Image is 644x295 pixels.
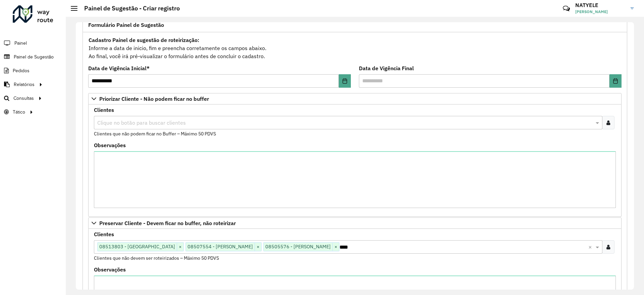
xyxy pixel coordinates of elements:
[339,74,351,88] button: Choose Date
[575,9,626,15] span: [PERSON_NAME]
[559,1,574,16] a: Contato Rápido
[94,265,126,273] label: Observações
[94,255,219,261] small: Clientes que não devem ser roteirizados – Máximo 50 PDVS
[13,95,34,102] span: Consultas
[588,243,594,251] span: Clear all
[332,243,339,251] span: ×
[13,67,30,74] span: Pedidos
[88,93,622,104] a: Priorizar Cliente - Não podem ficar no buffer
[88,104,622,217] div: Priorizar Cliente - Não podem ficar no buffer
[609,74,622,88] button: Choose Date
[14,53,54,60] span: Painel de Sugestão
[94,141,126,149] label: Observações
[89,37,199,43] strong: Cadastro Painel de sugestão de roteirização:
[186,243,255,251] span: 08507554 - [PERSON_NAME]
[94,131,216,137] small: Clientes que não podem ficar no Buffer – Máximo 50 PDVS
[98,243,177,251] span: 08513803 - [GEOGRAPHIC_DATA]
[13,109,25,116] span: Tático
[99,220,236,226] span: Preservar Cliente - Devem ficar no buffer, não roteirizar
[88,64,150,72] label: Data de Vigência Inicial
[94,106,114,114] label: Clientes
[88,36,622,60] div: Informe a data de inicio, fim e preencha corretamente os campos abaixo. Ao final, você irá pré-vi...
[177,243,183,251] span: ×
[88,22,164,28] span: Formulário Painel de Sugestão
[575,2,626,8] h3: NATYELE
[94,230,114,238] label: Clientes
[88,217,622,229] a: Preservar Cliente - Devem ficar no buffer, não roteirizar
[99,96,209,101] span: Priorizar Cliente - Não podem ficar no buffer
[359,64,414,72] label: Data de Vigência Final
[14,81,35,88] span: Relatórios
[255,243,261,251] span: ×
[77,5,180,12] h2: Painel de Sugestão - Criar registro
[14,40,27,47] span: Painel
[264,243,332,251] span: 08505576 - [PERSON_NAME]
